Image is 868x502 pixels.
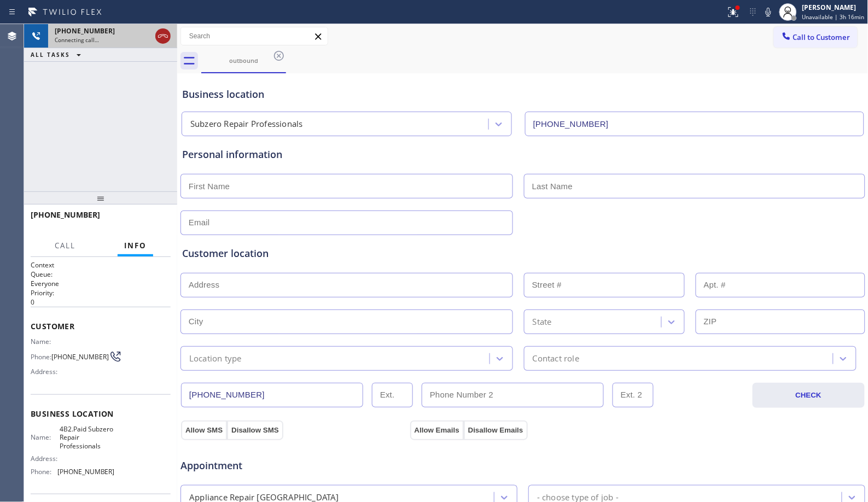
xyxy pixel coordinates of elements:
[51,353,109,361] span: [PHONE_NUMBER]
[761,4,776,20] button: Mute
[533,352,579,365] div: Contact role
[24,48,92,61] button: ALL TASKS
[55,241,75,250] span: Call
[793,32,850,42] span: Call to Customer
[31,270,171,279] h2: Queue:
[55,26,115,36] span: [PHONE_NUMBER]
[181,421,227,440] button: Allow SMS
[180,273,513,297] input: Address
[31,321,171,331] span: Customer
[31,454,60,463] span: Address:
[372,383,413,407] input: Ext.
[524,174,865,199] input: Last Name
[180,458,407,473] span: Appointment
[180,174,513,199] input: First Name
[31,433,60,441] span: Name:
[31,260,171,270] h1: Context
[60,425,114,450] span: 4B2.Paid Subzero Repair Professionals
[180,310,513,334] input: City
[202,56,285,65] div: outbound
[31,51,70,59] span: ALL TASKS
[57,468,115,476] span: [PHONE_NUMBER]
[802,3,865,12] div: [PERSON_NAME]
[774,27,858,48] button: Call to Customer
[31,367,60,376] span: Address:
[422,383,604,407] input: Phone Number 2
[189,352,242,365] div: Location type
[124,241,147,250] span: Info
[182,246,864,261] div: Customer location
[525,112,864,136] input: Phone Number
[696,310,865,334] input: ZIP
[227,421,283,440] button: Disallow SMS
[182,87,864,102] div: Business location
[155,28,171,44] button: Hang up
[410,421,464,440] button: Allow Emails
[613,383,654,407] input: Ext. 2
[802,13,865,21] span: Unavailable | 3h 16min
[31,408,171,419] span: Business location
[181,27,328,45] input: Search
[182,147,864,162] div: Personal information
[118,235,153,256] button: Info
[31,468,57,476] span: Phone:
[31,279,171,288] p: Everyone
[180,211,513,235] input: Email
[524,273,685,297] input: Street #
[464,421,528,440] button: Disallow Emails
[31,209,100,220] span: [PHONE_NUMBER]
[753,383,865,408] button: CHECK
[31,337,60,346] span: Name:
[48,235,82,256] button: Call
[696,273,865,297] input: Apt. #
[181,383,363,407] input: Phone Number
[31,288,171,297] h2: Priority:
[31,353,51,361] span: Phone:
[31,297,171,307] p: 0
[55,36,99,44] span: Connecting call…
[533,316,552,328] div: State
[190,118,303,131] div: Subzero Repair Professionals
